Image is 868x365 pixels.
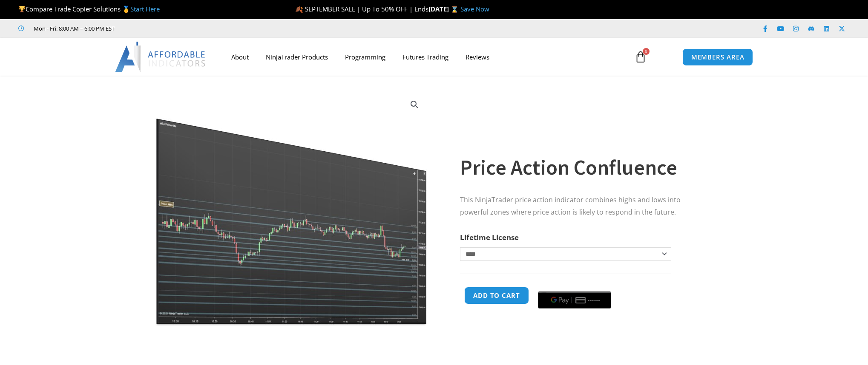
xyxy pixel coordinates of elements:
[32,23,115,34] span: Mon - Fri: 8:00 AM – 6:00 PM EST
[536,286,613,286] iframe: Secure payment input frame
[407,97,422,112] a: View full-screen image gallery
[457,47,498,67] a: Reviews
[643,48,650,55] span: 0
[460,232,519,242] label: Lifetime License
[460,195,681,217] span: This NinjaTrader price action indicator combines highs and lows into powerful zones where price a...
[223,47,625,67] nav: Menu
[622,45,659,69] a: 0
[18,5,160,13] span: Compare Trade Copier Solutions 🥇
[130,5,160,13] a: Start Here
[538,291,611,308] button: Buy with GPay
[19,6,25,12] img: 🏆
[295,5,428,13] span: 🍂 SEPTEMBER SALE | Up To 50% OFF | Ends
[126,24,254,33] iframe: Customer reviews powered by Trustpilot
[460,5,489,13] a: Save Now
[394,47,457,67] a: Futures Trading
[223,47,257,67] a: About
[682,48,753,66] a: MEMBERS AREA
[115,42,207,72] img: LogoAI | Affordable Indicators – NinjaTrader
[588,297,601,303] text: ••••••
[464,287,529,304] button: Add to cart
[336,47,394,67] a: Programming
[155,91,428,325] img: Price Action Confluence 2 | Affordable Indicators – NinjaTrader
[257,47,336,67] a: NinjaTrader Products
[460,153,709,182] h1: Price Action Confluence
[428,5,460,13] strong: [DATE] ⌛
[691,54,744,60] span: MEMBERS AREA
